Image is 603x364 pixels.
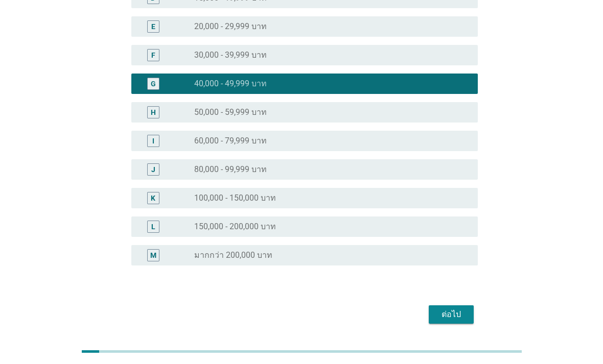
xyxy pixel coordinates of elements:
[151,50,155,60] div: F
[151,221,155,232] div: L
[194,50,267,60] label: 30,000 - 39,999 บาท
[151,107,156,117] div: H
[194,79,267,89] label: 40,000 - 49,999 บาท
[194,250,272,260] label: มากกว่า 200,000 บาท
[151,78,156,89] div: G
[151,192,155,203] div: K
[194,136,267,146] label: 60,000 - 79,999 บาท
[429,305,474,324] button: ต่อไป
[151,164,155,175] div: J
[150,250,156,260] div: M
[194,222,276,232] label: 150,000 - 200,000 บาท
[194,107,267,117] label: 50,000 - 59,999 บาท
[437,308,466,321] div: ต่อไป
[194,21,267,32] label: 20,000 - 29,999 บาท
[194,164,267,175] label: 80,000 - 99,999 บาท
[151,21,155,32] div: E
[194,193,276,203] label: 100,000 - 150,000 บาท
[152,135,154,146] div: I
